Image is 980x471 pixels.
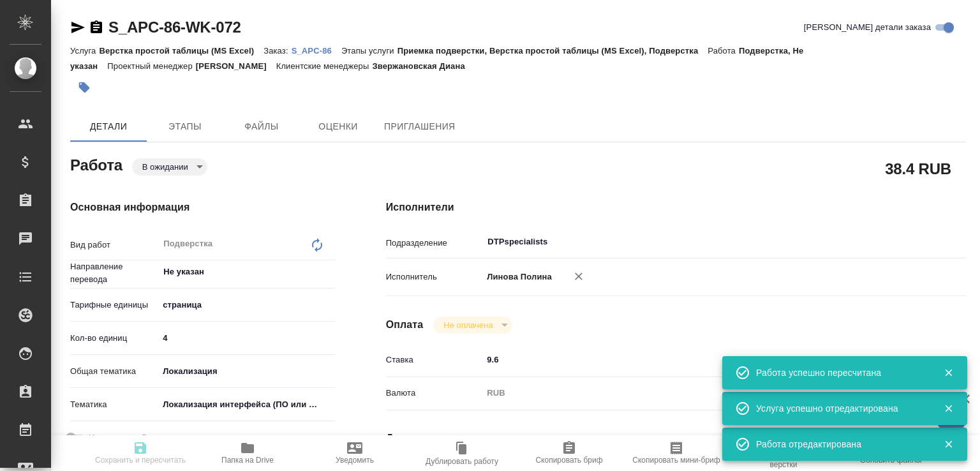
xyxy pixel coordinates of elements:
[87,435,194,471] button: Сохранить и пересчитать
[386,317,424,333] h4: Оплата
[301,435,408,471] button: Уведомить
[535,456,602,465] span: Скопировать бриф
[885,158,951,179] h2: 38.4 RUB
[935,438,961,450] button: Закрыть
[708,46,739,56] p: Работа
[107,61,195,71] p: Проектный менеджер
[756,402,924,415] div: Услуга успешно отредактирована
[292,46,341,56] p: S_APC-86
[108,19,241,36] a: S_APC-86-WK-072
[70,239,158,251] p: Вид работ
[565,262,593,290] button: Удалить исполнителя
[89,431,170,444] span: Нотариальный заказ
[292,45,341,56] a: S_APC-86
[386,354,483,366] p: Ставка
[89,20,104,35] button: Скопировать ссылку
[264,46,291,56] p: Заказ:
[99,46,264,56] p: Верстка простой таблицы (MS Excel)
[623,435,730,471] button: Скопировать мини-бриф
[158,329,334,347] input: ✎ Введи что-нибудь
[78,119,139,135] span: Детали
[70,398,158,411] p: Тематика
[70,153,122,176] h2: Работа
[95,456,186,465] span: Сохранить и пересчитать
[158,361,334,382] div: Локализация
[308,119,369,135] span: Оценки
[397,46,708,56] p: Приемка подверстки, Верстка простой таблицы (MS Excel), Подверстка
[231,119,292,135] span: Файлы
[632,456,720,465] span: Скопировать мини-бриф
[70,20,85,35] button: Скопировать ссылку для ЯМессенджера
[935,367,961,378] button: Закрыть
[154,119,216,135] span: Этапы
[433,317,512,334] div: В ожидании
[804,21,931,34] span: [PERSON_NAME] детали заказа
[341,46,397,56] p: Этапы услуги
[384,119,456,135] span: Приглашения
[158,394,334,415] div: Локализация интерфейса (ПО или сайта)
[516,435,623,471] button: Скопировать бриф
[132,158,207,176] div: В ожидании
[138,161,192,172] button: В ожидании
[386,271,483,283] p: Исполнитель
[194,435,301,471] button: Папка на Drive
[440,320,496,331] button: Не оплачена
[70,299,158,311] p: Тарифные единицы
[70,46,99,56] p: Услуга
[482,271,552,283] p: Линова Полина
[70,260,158,286] p: Направление перевода
[70,73,98,101] button: Добавить тэг
[756,438,924,451] div: Работа отредактирована
[386,431,966,446] h4: Дополнительно
[426,457,498,466] span: Дублировать работу
[482,350,917,369] input: ✎ Введи что-нибудь
[336,456,374,465] span: Уведомить
[386,237,483,250] p: Подразделение
[276,61,373,71] p: Клиентские менеджеры
[386,200,966,215] h4: Исполнители
[372,61,474,71] p: Звержановская Диана
[158,294,334,316] div: страница
[935,403,961,414] button: Закрыть
[386,387,483,400] p: Валюта
[196,61,276,71] p: [PERSON_NAME]
[910,241,913,243] button: Open
[328,271,330,273] button: Open
[756,366,924,379] div: Работа успешно пересчитана
[408,435,516,471] button: Дублировать работу
[221,456,274,465] span: Папка на Drive
[70,200,335,215] h4: Основная информация
[482,382,917,404] div: RUB
[70,365,158,378] p: Общая тематика
[70,332,158,345] p: Кол-во единиц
